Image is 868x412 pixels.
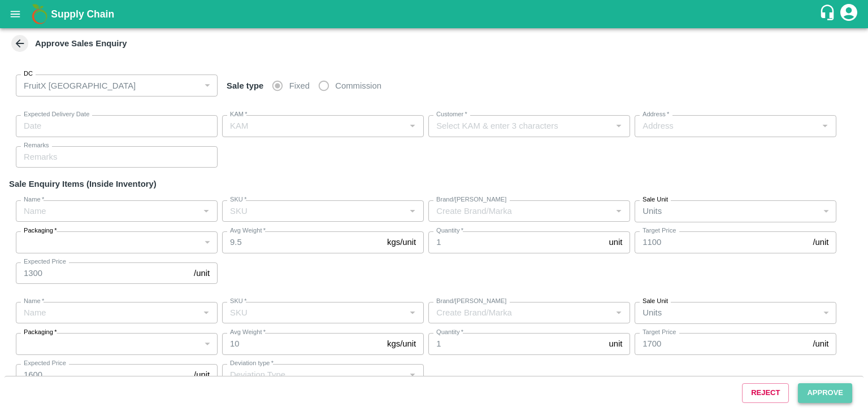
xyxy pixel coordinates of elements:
button: Reject [742,383,789,403]
label: Avg Weight [230,328,266,337]
input: SKU [225,305,402,320]
div: account of current user [839,2,859,26]
label: Quantity [436,328,463,337]
p: /unit [194,369,210,381]
label: Expected Delivery Date [24,110,89,119]
a: Supply Chain [51,6,819,22]
input: Remarks [16,146,218,168]
img: logo [28,3,51,25]
input: KAM [225,119,402,133]
label: Expected Price [24,359,66,368]
label: Address [643,110,669,119]
strong: Sale Enquiry Items (Inside Inventory) [9,179,157,189]
span: Sale type [222,81,268,90]
input: 0.0 [222,333,383,354]
label: Packaging [24,328,57,337]
p: Units [643,306,662,319]
label: Name [24,195,44,204]
input: 0.0 [428,231,604,253]
div: customer-support [819,4,839,24]
input: Select KAM & enter 3 characters [432,119,608,133]
label: Remarks [24,141,49,150]
label: SKU [230,297,246,306]
label: Brand/[PERSON_NAME] [436,195,506,204]
input: Address [638,119,814,133]
input: Name [19,305,196,320]
b: Supply Chain [51,8,114,20]
label: Target Price [643,226,676,235]
p: unit [609,236,622,248]
label: Packaging [24,226,57,235]
p: kgs/unit [387,236,416,248]
input: SKU [225,204,402,218]
button: Approve [798,383,852,403]
p: unit [609,338,622,350]
label: KAM [230,110,248,119]
label: DC [24,69,33,78]
p: /unit [813,338,828,350]
label: Deviation type [230,359,274,368]
input: Name [19,204,196,218]
p: Units [643,205,662,217]
label: Quantity [436,226,463,235]
input: 0.0 [428,333,604,354]
input: Choose date, selected date is Oct 4, 2025 [16,115,210,137]
span: Commission [335,80,381,92]
label: SKU [230,195,246,204]
p: FruitX [GEOGRAPHIC_DATA] [24,80,136,92]
label: Sale Unit [643,195,668,204]
label: Avg Weight [230,226,266,235]
input: 0.0 [222,231,383,253]
label: Expected Price [24,257,66,266]
input: Create Brand/Marka [432,204,608,218]
label: Sale Unit [643,297,668,306]
strong: Approve Sales Enquiry [35,39,127,48]
input: Deviation Type [225,367,402,382]
span: Fixed [289,80,310,92]
p: kgs/unit [387,338,416,350]
label: Target Price [643,328,676,337]
input: Create Brand/Marka [432,305,608,320]
p: /unit [194,267,210,279]
label: Brand/[PERSON_NAME] [436,297,506,306]
label: Customer [436,110,467,119]
p: /unit [813,236,828,248]
label: Name [24,297,44,306]
button: open drawer [2,1,28,27]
